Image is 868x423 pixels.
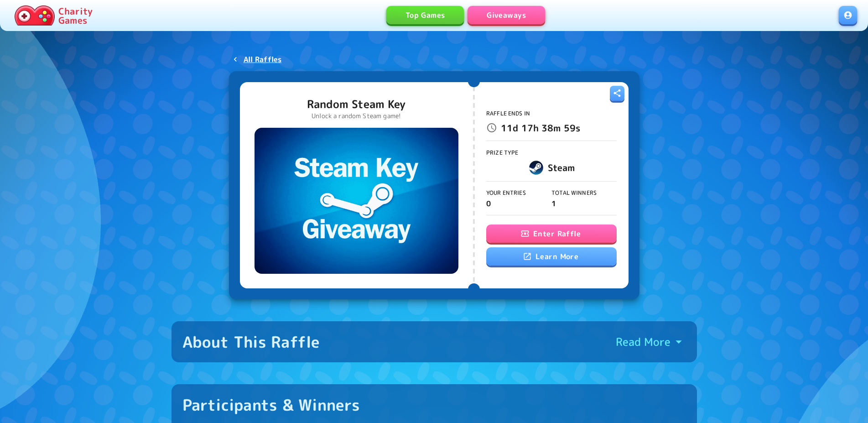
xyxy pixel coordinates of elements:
[172,321,697,362] button: About This RaffleRead More
[307,97,405,111] p: Random Steam Key
[255,128,458,274] img: Random Steam Key
[486,247,617,266] a: Learn More
[182,395,360,414] div: Participants & Winners
[58,6,93,25] p: Charity Games
[548,160,575,175] h6: Steam
[229,51,286,68] a: All Raffles
[551,198,617,209] p: 1
[486,198,551,209] p: 0
[386,6,464,24] a: Top Games
[616,334,670,349] p: Read More
[244,54,282,65] p: All Raffles
[15,5,55,26] img: Charity.Games
[307,111,405,120] p: Unlock a random Steam game!
[486,110,530,117] span: Raffle Ends In
[182,332,320,351] div: About This Raffle
[501,120,580,135] p: 11d 17h 38m 59s
[11,4,96,27] a: Charity Games
[486,225,617,243] button: Enter Raffle
[486,189,526,197] span: Your Entries
[468,6,545,24] a: Giveaways
[551,189,597,197] span: Total Winners
[486,149,519,157] span: Prize Type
